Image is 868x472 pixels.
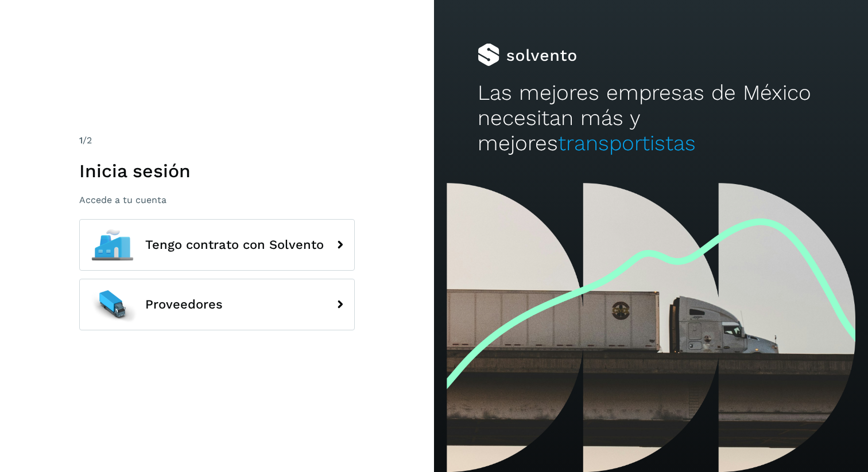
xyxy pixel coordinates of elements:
[145,238,324,252] span: Tengo contrato con Solvento
[558,131,696,155] span: transportistas
[145,298,223,311] span: Proveedores
[79,219,355,271] button: Tengo contrato con Solvento
[79,279,355,330] button: Proveedores
[79,160,355,182] h1: Inicia sesión
[79,194,355,205] p: Accede a tu cuenta
[79,135,83,146] span: 1
[79,134,355,147] div: /2
[478,80,825,157] h2: Las mejores empresas de México necesitan más y mejores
